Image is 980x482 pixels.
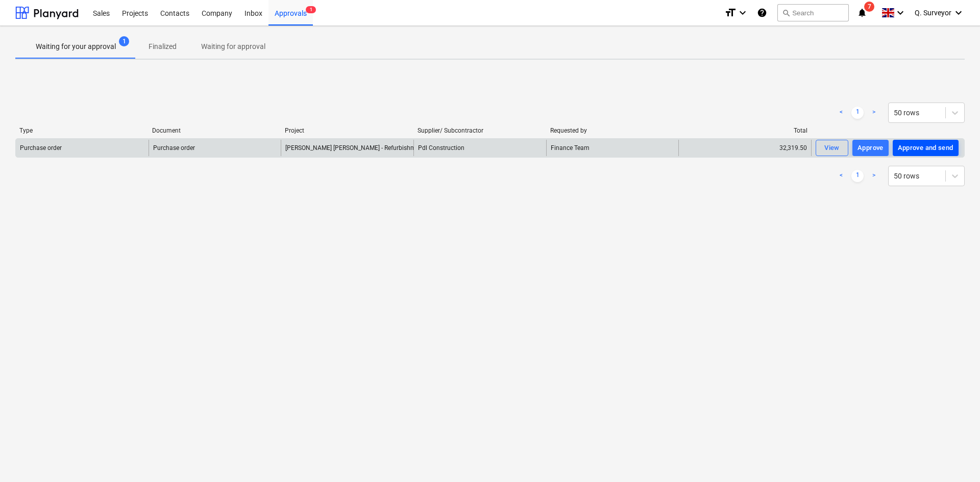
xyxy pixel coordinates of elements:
[816,140,848,156] button: View
[724,7,737,19] i: format_size
[152,127,277,134] div: Document
[683,127,807,134] div: Total
[149,41,177,52] p: Finalized
[546,140,679,156] div: Finance Team
[36,41,116,52] p: Waiting for your approval
[20,144,62,151] div: Purchase order
[857,142,884,154] div: Approve
[153,144,195,151] div: Purchase order
[864,2,874,12] span: 7
[678,140,811,156] div: 32,319.50
[782,9,790,17] span: search
[868,107,880,119] a: Next page
[119,36,129,46] span: 1
[835,107,847,119] a: Previous page
[737,7,749,19] i: keyboard_arrow_down
[835,170,847,182] a: Previous page
[777,4,849,21] button: Search
[851,170,864,182] a: Page 1 is your current page
[852,140,889,156] button: Approve
[868,170,880,182] a: Next page
[413,140,546,156] div: Pdl Construction
[285,144,425,151] span: Atkin Chambers - Refurbishment
[285,127,409,134] div: Project
[19,127,144,134] div: Type
[857,7,867,19] i: notifications
[898,142,953,154] div: Approve and send
[201,41,265,52] p: Waiting for approval
[893,140,959,156] button: Approve and send
[306,6,316,13] span: 1
[757,7,767,19] i: Knowledge base
[550,127,675,134] div: Requested by
[824,142,840,154] div: View
[851,107,864,119] a: Page 1 is your current page
[915,9,951,17] span: Q. Surveyor
[894,7,906,19] i: keyboard_arrow_down
[952,7,965,19] i: keyboard_arrow_down
[418,127,542,134] div: Supplier/ Subcontractor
